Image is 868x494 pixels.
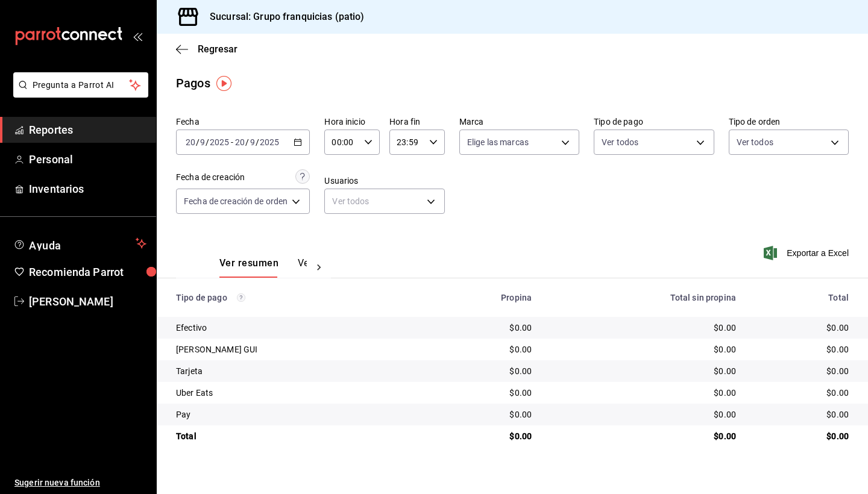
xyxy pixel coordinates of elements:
div: $0.00 [755,430,849,442]
div: $0.00 [431,322,532,334]
input: -- [200,137,206,147]
span: Ver todos [602,136,638,148]
div: $0.00 [551,387,736,399]
div: $0.00 [551,343,736,355]
span: Personal [29,151,146,167]
div: Uber Eats [176,387,412,399]
div: navigation tabs [219,257,307,278]
div: Total [755,293,849,302]
span: Ayuda [29,236,131,251]
span: Pregunta a Parrot AI [33,79,130,92]
div: $0.00 [755,408,849,421]
div: Pay [176,408,412,421]
span: / [256,137,259,147]
button: Exportar a Excel [766,246,849,260]
a: Pregunta a Parrot AI [8,87,148,100]
button: Ver resumen [219,257,278,278]
div: $0.00 [431,430,532,442]
div: $0.00 [551,430,736,442]
label: Hora fin [389,117,445,126]
svg: Los pagos realizados con Pay y otras terminales son montos brutos. [237,293,245,302]
button: Regresar [176,43,237,55]
img: Tooltip marker [216,76,231,91]
div: [PERSON_NAME] GUI [176,343,412,355]
span: Fecha de creación de orden [184,195,288,207]
button: Ver pagos [298,257,343,278]
div: Fecha de creación [176,171,245,184]
div: $0.00 [755,322,849,334]
div: $0.00 [551,322,736,334]
div: $0.00 [431,365,532,377]
input: -- [250,137,256,147]
span: Sugerir nueva función [14,477,146,489]
div: Efectivo [176,322,412,334]
h3: Sucursal: Grupo franquicias (patio) [200,10,365,24]
div: Total [176,430,412,442]
label: Tipo de orden [729,117,849,126]
div: $0.00 [755,343,849,355]
div: Propina [431,293,532,302]
span: / [196,137,200,147]
span: Regresar [198,43,237,55]
button: Pregunta a Parrot AI [13,72,148,98]
label: Hora inicio [324,117,380,126]
div: Total sin propina [551,293,736,302]
div: Ver todos [324,189,444,214]
span: Elige las marcas [467,136,529,148]
div: $0.00 [431,408,532,421]
div: $0.00 [551,365,736,377]
span: - [231,137,233,147]
div: Pagos [176,74,210,92]
div: $0.00 [551,408,736,421]
label: Usuarios [324,177,444,185]
input: ---- [209,137,230,147]
label: Marca [459,117,579,126]
input: -- [234,137,245,147]
div: $0.00 [755,387,849,399]
div: $0.00 [431,343,532,355]
span: / [245,137,249,147]
input: ---- [259,137,280,147]
span: Ver todos [737,136,773,148]
span: Recomienda Parrot [29,264,146,280]
div: Tipo de pago [176,293,412,302]
span: [PERSON_NAME] [29,293,146,310]
div: Tarjeta [176,365,412,377]
div: $0.00 [755,365,849,377]
span: Reportes [29,122,146,138]
label: Fecha [176,117,310,126]
span: / [206,137,209,147]
button: open_drawer_menu [133,31,142,41]
span: Inventarios [29,181,146,197]
div: $0.00 [431,387,532,399]
label: Tipo de pago [594,117,714,126]
input: -- [185,137,196,147]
